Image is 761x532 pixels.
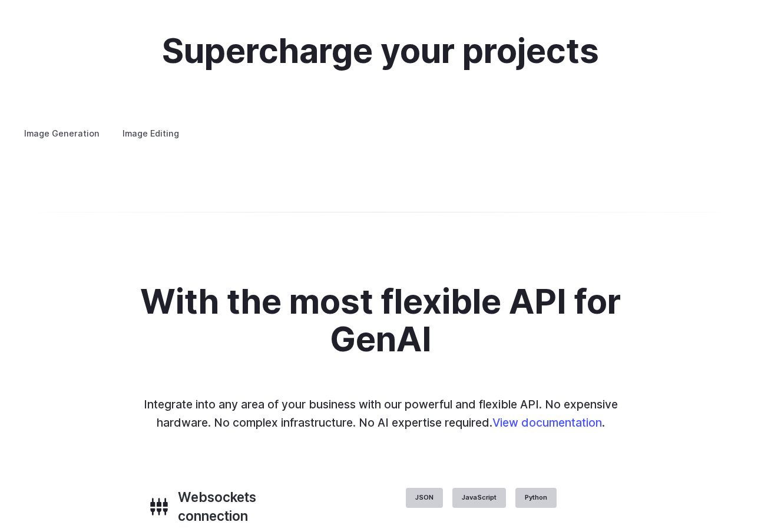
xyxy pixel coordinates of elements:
h2: With the most flexible API for GenAI [87,282,673,358]
label: Python [515,488,557,508]
label: Image Generation [14,123,110,144]
label: JavaScript [452,488,506,508]
label: JSON [406,488,443,508]
p: Integrate into any area of your business with our powerful and flexible API. No expensive hardwar... [135,395,626,431]
h3: Websockets connection [178,488,323,526]
h2: Supercharge your projects [162,32,599,69]
label: Image Editing [113,123,189,144]
a: View documentation [492,415,602,430]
